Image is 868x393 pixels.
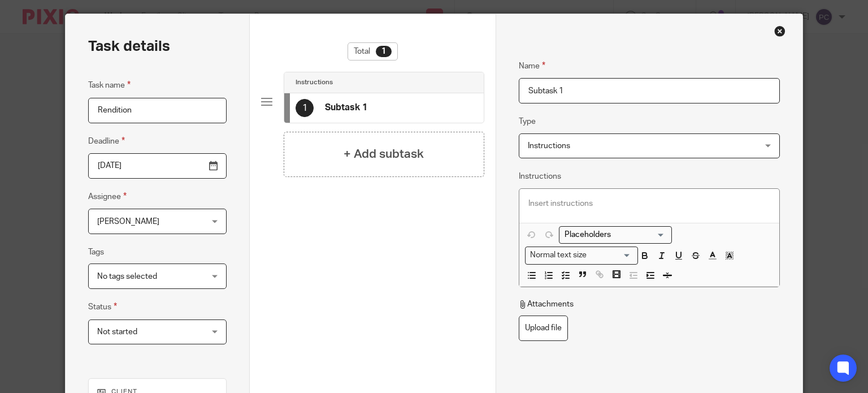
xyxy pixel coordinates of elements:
div: 1 [376,46,392,57]
div: Text styles [525,247,638,264]
span: [PERSON_NAME] [97,218,159,226]
h4: Subtask 1 [325,102,367,114]
span: No tags selected [97,273,157,280]
label: Instructions [519,171,561,182]
div: Search for option [525,247,638,264]
label: Status [88,300,117,313]
div: Placeholders [559,226,672,244]
div: Close this dialog window [774,25,785,37]
div: Total [348,42,398,61]
input: Search for option [561,229,665,241]
input: Search for option [591,249,631,261]
label: Tags [88,247,104,258]
input: Task name [88,98,227,123]
label: Task name [88,79,131,92]
div: 1 [296,99,314,117]
p: Attachments [519,299,574,310]
span: Instructions [528,142,570,150]
input: Pick a date [88,153,227,179]
label: Assignee [88,190,127,203]
span: Normal text size [528,249,589,261]
span: Not started [97,328,137,336]
label: Name [519,59,545,72]
label: Type [519,116,536,127]
h4: Instructions [296,78,333,87]
h2: Task details [88,37,170,56]
div: Search for option [559,226,672,244]
label: Deadline [88,135,125,148]
label: Upload file [519,316,568,341]
h4: + Add subtask [344,145,424,163]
